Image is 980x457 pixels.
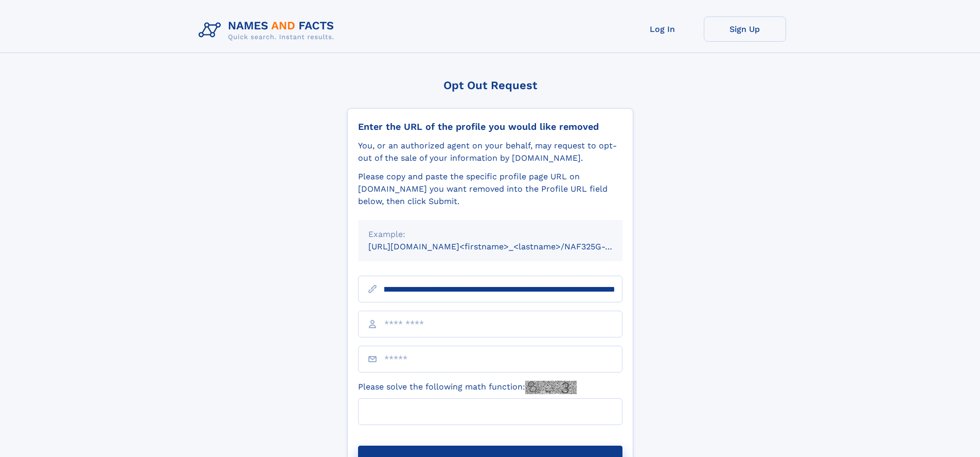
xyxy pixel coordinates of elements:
[368,228,612,241] div: Example:
[347,79,633,92] div: Opt Out Request
[358,140,622,164] div: You, or an authorized agent on your behalf, may request to opt-out of the sale of your informatio...
[358,121,622,132] div: Enter the URL of the profile you would like removed
[358,171,622,208] div: Please copy and paste the specific profile page URL on [DOMAIN_NAME] you want removed into the Pr...
[368,242,642,251] small: [URL][DOMAIN_NAME]<firstname>_<lastname>/NAF325G-xxxxxxxx
[358,381,577,394] label: Please solve the following math function:
[621,16,704,42] a: Log In
[194,16,343,44] img: Logo Names and Facts
[704,16,786,42] a: Sign Up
